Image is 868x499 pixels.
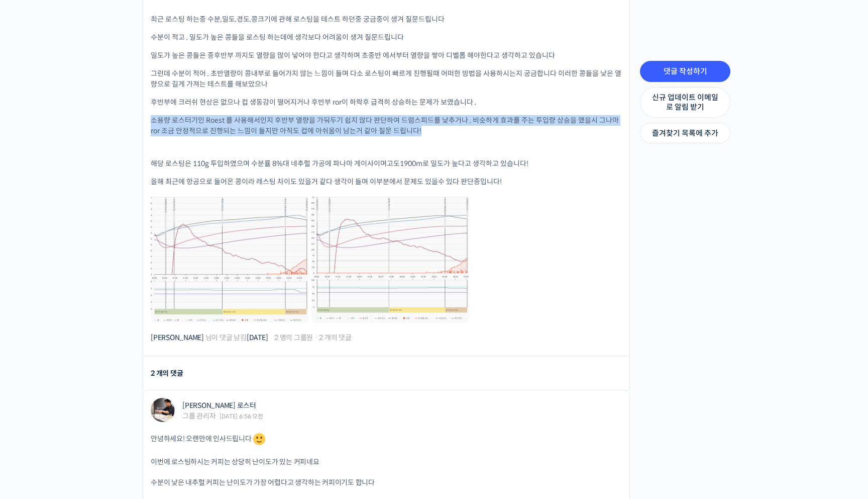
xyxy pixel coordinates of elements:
p: 올해 최근에 항공으로 들어온 콩이라 레스팅 차이도 있을거 같다 생각이 들며 이부분에서 문제도 있을수 있다 판단중입니다! [151,177,622,187]
span: [DATE] 6:56 오전 [220,413,263,420]
span: 설정 [155,334,167,342]
a: [PERSON_NAME] [151,333,204,342]
p: 수분이 낮은 내추럴 커피는 난이도가 가장 어렵다고 생각하는 커피이기도 합니다 [151,477,622,488]
span: 대화 [92,335,104,343]
p: 이번에 로스팅하시는 커피는 상당히 난이도가 있는 커피네요 [151,457,622,467]
p: 해당 로스팅은 110g 투입하였으며 수분률 8%대 네추럴 가공에 파나마 게이샤이며고도1900m로 밀도가 높다고 생각하고 있습니다! [151,158,622,169]
a: 설정 [130,319,193,344]
p: 수분이 적고 , 밀도가 높은 콩들을 로스팅 하는데에 생각보다 어려움이 생겨 질문드립니다 [151,32,622,43]
div: 그룹 관리자 [182,412,216,420]
div: 2 개의 댓글 [151,367,183,380]
a: 대화 [66,319,130,344]
p: 안녕하세요! 오랜만에 인사드립니다 [151,432,622,447]
a: 홈 [3,319,66,344]
a: 신규 업데이트 이메일로 알림 받기 [640,87,730,118]
span: 홈 [32,334,38,342]
a: [DATE] [247,333,268,342]
a: 댓글 작성하기 [640,61,730,82]
a: "윤원균 로스터"님 프로필 보기 [151,398,175,422]
a: [PERSON_NAME] 로스터 [182,401,256,410]
p: 최근 로스팅 하는중 수분,밀도,경도,콩크기에 관해 로스팅을 테스트 하던중 궁금중이 생겨 질문드립니다 [151,14,622,25]
span: 님이 댓글 남김 [151,334,268,341]
span: · [314,333,318,342]
p: 후반부에 크러쉬 현상은 없으나 컵 생동감이 떨어지거나 후반부 ror이 하락후 급격히 상승하는 문제가 보였습니다 , [151,97,622,108]
span: 2 명의 그룹원 [274,334,313,341]
p: 밀도가 높은 콩들은 중후반부 까지도 열량을 많이 넣어야 한다고 생각하며 초중반 에서부터 열량을 쌓아 디벨롭 해야한다고 생각하고 있습니다 [151,50,622,61]
img: 🙂 [253,433,265,445]
a: 즐겨찾기 목록에 추가 [640,123,730,144]
span: 2 개의 댓글 [319,334,351,341]
p: 소용량 로스터기인 Roest 를 사용해서인지 후반부 열량을 가둬두기 쉽지 않다 판단하여 드럼스피드를 낮추거나 , 비슷하게 효과를 주는 투입량 상승을 했을시 그나마 ror 조금... [151,115,622,136]
p: 그런데 수분이 적어 , 초반열량이 콩내부로 들어가지 않는 느낌이 들며 다소 로스팅이 빠르게 진행될때 어떠한 방법을 사용하시는지 궁금합니다 이러한 콩들을 낮은 열량으로 길게 가... [151,68,622,90]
